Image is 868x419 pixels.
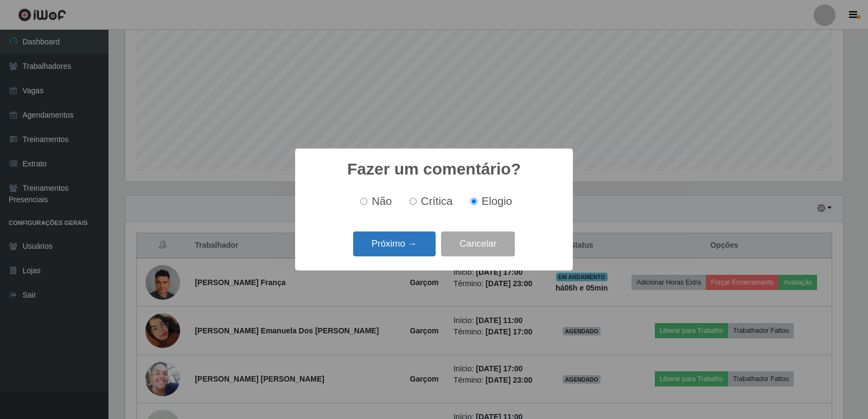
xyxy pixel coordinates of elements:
[372,195,392,207] span: Não
[482,195,512,207] span: Elogio
[421,195,453,207] span: Crítica
[410,198,417,205] input: Crítica
[360,198,367,205] input: Não
[441,231,515,257] button: Cancelar
[470,198,477,205] input: Elogio
[353,231,436,257] button: Próximo →
[347,159,521,179] h2: Fazer um comentário?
